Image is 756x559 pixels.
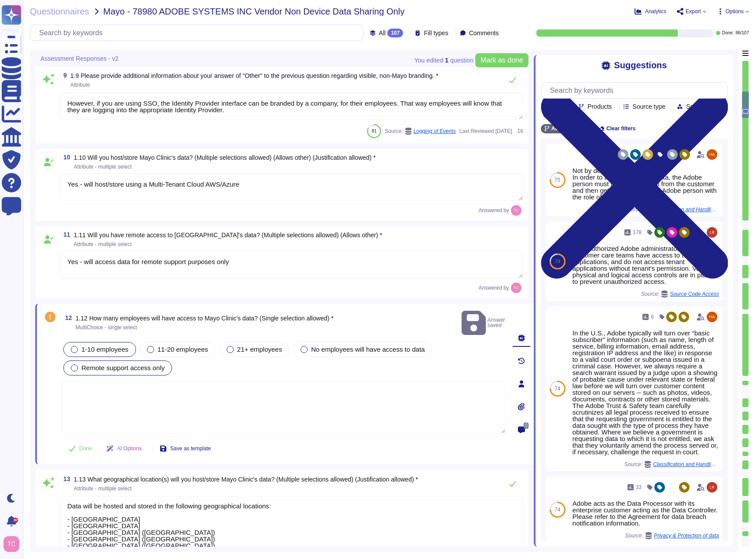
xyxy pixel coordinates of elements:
button: Mark as done [475,53,528,67]
span: 10 [60,154,70,160]
div: 9+ [13,518,18,523]
input: Search by keywords [35,25,363,40]
img: user [707,149,717,160]
span: Done: [722,31,734,35]
span: 1.11 Will you have remote access to [GEOGRAPHIC_DATA]'s data? (Multiple selections allowed) (Allo... [74,232,382,239]
textarea: Yes - will access data for remote support purposes only [60,251,523,278]
span: 0 [524,423,528,429]
span: Mayo - 78980 ADOBE SYSTEMS INC Vendor Non Device Data Sharing Only [103,7,405,16]
img: user [511,205,521,216]
div: Adobe acts as the Data Processor with its enterprise customer acting as the Data Controller. Plea... [573,500,719,526]
span: Questionnaires [30,7,89,16]
img: user [707,312,717,322]
span: Fill types [424,30,448,36]
span: Attribute [70,82,90,88]
span: 1.9 Please provide additional information about your answer of "Other" to the previous question r... [70,72,438,79]
span: Logging of Events [414,129,456,134]
span: 74 [554,259,560,264]
span: 1-10 employees [81,346,128,353]
span: 74 [554,507,560,512]
span: 21+ employees [237,346,282,353]
img: user [707,482,717,493]
span: Mark as done [481,57,523,64]
span: 86 / 107 [735,31,749,35]
img: user [707,227,717,238]
span: 81 [372,129,377,133]
span: Classification and Handling of Information [653,462,719,467]
button: Done [62,440,99,457]
span: Save as template [170,446,211,451]
span: Assessment Responses - v2 [40,55,118,62]
input: Search by keywords [546,83,727,98]
b: 1 [445,57,448,63]
span: Privacy & Protection of data [654,533,719,538]
span: Answered by [478,208,509,213]
img: user [511,283,521,293]
span: 75 [554,177,560,183]
span: 74 [554,386,560,391]
span: Source: [385,128,455,135]
span: No employees will have access to data [311,346,425,353]
span: Source: [625,532,719,539]
span: Analytics [645,9,666,14]
span: 1.10 Will you host/store Mayo Clinic’s data? (Multiple selections allowed) (Allows other) (Justif... [74,154,376,161]
span: 16 [516,129,523,134]
span: 6 [651,314,654,320]
span: Answer saved [462,309,506,337]
span: 11-20 employees [158,346,208,353]
span: AI Options [117,446,142,451]
span: Last Reviewed [DATE] [459,129,512,134]
button: user [2,534,26,554]
div: In the U.S., Adobe typically will turn over “basic subscriber” information (such as name, length ... [573,330,719,455]
span: 9 [60,72,67,78]
textarea: Yes - will host/store using a Multi-Tenant Cloud AWS/Azure [60,173,523,201]
span: Attribute - multiple select [74,241,132,247]
span: Source: [624,461,719,468]
span: 12 [62,315,72,321]
button: Analytics [635,8,666,15]
span: MultiChoice - single select [76,324,137,331]
span: 13 [60,476,70,482]
img: user [4,536,19,552]
span: 11 [60,232,70,238]
span: 1.12 How many employees will have access to Mayo Clinic's data? (Single selection allowed) * [76,315,334,322]
button: Save as template [153,440,218,457]
span: You edited question [415,57,473,63]
span: Done [79,446,92,451]
span: Attribute - multiple select [74,485,132,492]
span: All [379,30,386,36]
textarea: However, if you are using SSO, the Identity Provider interface can be branded by a company, for t... [60,92,523,120]
span: 33 [636,485,642,490]
span: Answered by [478,285,509,291]
span: Options [726,9,744,14]
div: 107 [387,29,403,37]
span: Comments [469,30,499,36]
span: Attribute - multiple select [74,164,132,170]
span: 1.13 What geographical location(s) will you host/store Mayo Clinic's data? (Multiple selections a... [74,476,418,483]
span: Remote support access only [81,364,165,371]
span: Export [686,9,701,14]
